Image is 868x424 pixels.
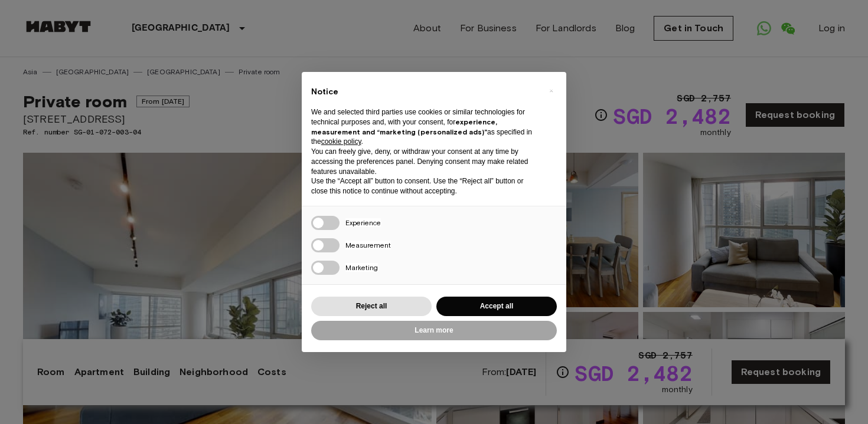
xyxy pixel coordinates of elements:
[345,241,391,249] span: Measurement
[311,117,497,136] strong: experience, measurement and “marketing (personalized ads)”
[311,86,538,98] h2: Notice
[321,137,361,146] a: cookie policy
[311,321,557,340] button: Learn more
[541,81,560,100] button: Close this notice
[311,176,538,196] p: Use the “Accept all” button to consent. Use the “Reject all” button or close this notice to conti...
[345,263,378,272] span: Marketing
[345,218,381,227] span: Experience
[549,84,553,98] span: ×
[311,147,538,176] p: You can freely give, deny, or withdraw your consent at any time by accessing the preferences pane...
[436,297,557,316] button: Accept all
[311,107,538,147] p: We and selected third parties use cookies or similar technologies for technical purposes and, wit...
[311,297,432,316] button: Reject all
